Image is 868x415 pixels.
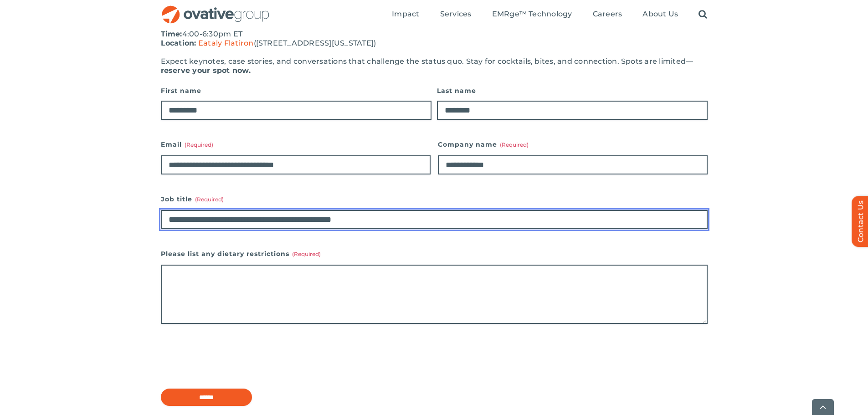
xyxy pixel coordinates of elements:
label: Company name [438,138,708,151]
a: About Us [642,10,678,20]
p: Expect keynotes, case stories, and conversations that challenge the status quo. Stay for cocktail... [161,57,708,75]
span: About Us [642,10,678,19]
strong: reserve your spot now. [161,66,251,75]
span: (Required) [195,196,224,203]
span: (Required) [292,251,321,257]
a: OG_Full_horizontal_RGB [161,5,270,13]
label: Please list any dietary restrictions [161,247,708,260]
strong: Location: [161,39,196,47]
a: Services [440,10,472,20]
span: (Required) [500,141,529,148]
a: Search [699,10,707,20]
a: Eataly Flatiron [198,39,254,47]
span: Impact [392,10,419,19]
label: First name [161,84,431,97]
span: Careers [593,10,622,19]
a: Impact [392,10,419,20]
strong: Time: [161,30,182,38]
iframe: reCAPTCHA [161,342,299,378]
span: (Required) [185,141,213,148]
span: Services [440,10,472,19]
label: Last name [437,84,708,97]
label: Job title [161,193,708,205]
a: Careers [593,10,622,20]
label: Email [161,138,431,151]
p: [DATE] 4:00-6:30pm ET ([STREET_ADDRESS][US_STATE]) [161,20,708,48]
span: EMRge™ Technology [492,10,572,19]
a: EMRge™ Technology [492,10,572,20]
